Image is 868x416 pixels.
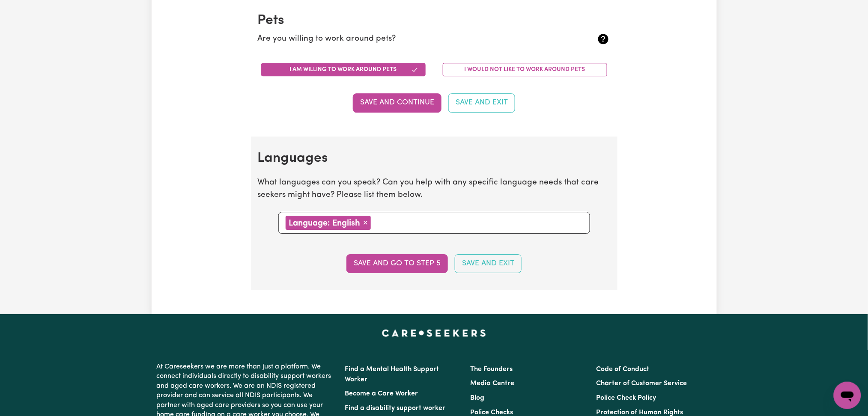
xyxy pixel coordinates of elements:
[471,366,513,373] a: The Founders
[346,254,448,273] button: Save and go to step 5
[471,380,515,387] a: Media Centre
[382,330,486,336] a: Careseekers home page
[258,150,611,166] h2: Languages
[361,216,371,229] button: Remove
[353,93,441,112] button: Save and Continue
[596,409,683,416] a: Protection of Human Rights
[834,382,861,409] iframe: Button to launch messaging window
[258,33,552,45] p: Are you willing to work around pets?
[471,395,485,401] a: Blog
[455,254,522,273] button: Save and Exit
[596,366,649,373] a: Code of Conduct
[448,93,515,112] button: Save and Exit
[258,12,611,29] h2: Pets
[345,405,446,412] a: Find a disability support worker
[471,409,513,416] a: Police Checks
[286,216,371,230] div: Language: English
[596,380,687,387] a: Charter of Customer Service
[345,390,418,397] a: Become a Care Worker
[596,395,656,401] a: Police Check Policy
[345,366,439,383] a: Find a Mental Health Support Worker
[258,177,611,202] p: What languages can you speak? Can you help with any specific language needs that care seekers mig...
[443,63,607,76] button: I would not like to work around pets
[363,218,368,227] span: ×
[261,63,426,76] button: I am willing to work around pets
